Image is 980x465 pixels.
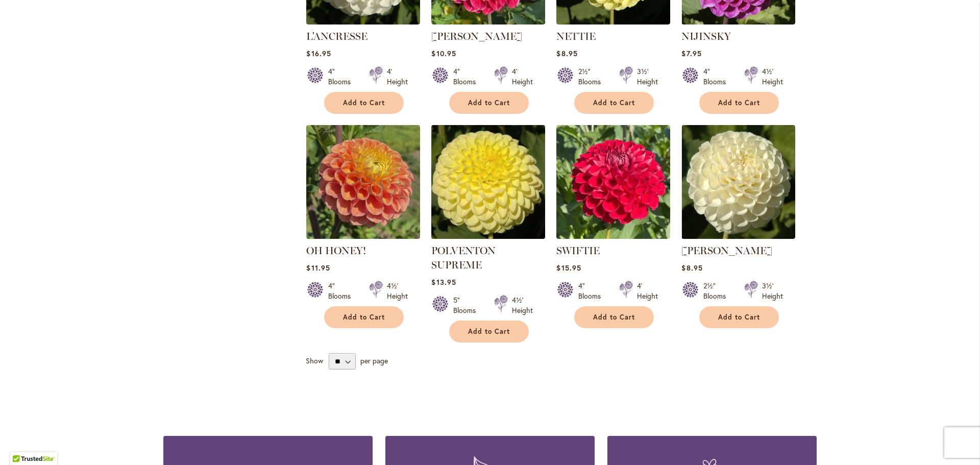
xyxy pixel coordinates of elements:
[762,66,783,87] div: 4½' Height
[328,66,357,87] div: 4" Blooms
[578,281,607,301] div: 4" Blooms
[681,30,731,42] a: NIJINSKY
[324,306,404,328] button: Add to Cart
[328,281,357,301] div: 4" Blooms
[637,66,658,87] div: 3½' Height
[449,321,529,342] button: Add to Cart
[699,92,779,114] button: Add to Cart
[681,263,702,273] span: $8.95
[512,295,533,315] div: 4½' Height
[324,92,404,114] button: Add to Cart
[431,48,456,58] span: $10.95
[574,306,654,328] button: Add to Cart
[703,66,732,87] div: 4" Blooms
[762,281,783,301] div: 3½' Height
[387,281,408,301] div: 4½' Height
[556,231,670,241] a: SWIFTIE
[431,244,496,271] a: POLVENTON SUPREME
[512,66,533,87] div: 4' Height
[556,48,577,58] span: $8.95
[681,17,795,27] a: NIJINSKY
[306,231,420,241] a: Oh Honey!
[593,99,635,107] span: Add to Cart
[703,281,732,301] div: 2½" Blooms
[387,66,408,87] div: 4' Height
[593,313,635,322] span: Add to Cart
[343,313,385,322] span: Add to Cart
[343,99,385,107] span: Add to Cart
[429,122,548,241] img: POLVENTON SUPREME
[306,30,367,42] a: L'ANCRESSE
[306,356,323,365] span: Show
[453,295,482,315] div: 5" Blooms
[556,244,600,257] a: SWIFTIE
[431,277,456,287] span: $13.95
[360,356,388,365] span: per page
[574,92,654,114] button: Add to Cart
[431,17,545,27] a: Matty Boo
[306,244,366,257] a: OH HONEY!
[681,244,772,257] a: [PERSON_NAME]
[578,66,607,87] div: 2½" Blooms
[306,17,420,27] a: L'ANCRESSE
[468,99,510,107] span: Add to Cart
[431,231,545,241] a: POLVENTON SUPREME
[637,281,658,301] div: 4' Height
[449,92,529,114] button: Add to Cart
[556,30,596,42] a: NETTIE
[718,313,760,322] span: Add to Cart
[306,125,420,239] img: Oh Honey!
[681,48,701,58] span: $7.95
[681,231,795,241] a: WHITE NETTIE
[8,429,36,457] iframe: Launch Accessibility Center
[453,66,482,87] div: 4" Blooms
[306,263,330,273] span: $11.95
[681,125,795,239] img: WHITE NETTIE
[699,306,779,328] button: Add to Cart
[556,263,581,273] span: $15.95
[556,125,670,239] img: SWIFTIE
[556,17,670,27] a: NETTIE
[468,327,510,336] span: Add to Cart
[718,99,760,107] span: Add to Cart
[431,30,522,42] a: [PERSON_NAME]
[306,48,331,58] span: $16.95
